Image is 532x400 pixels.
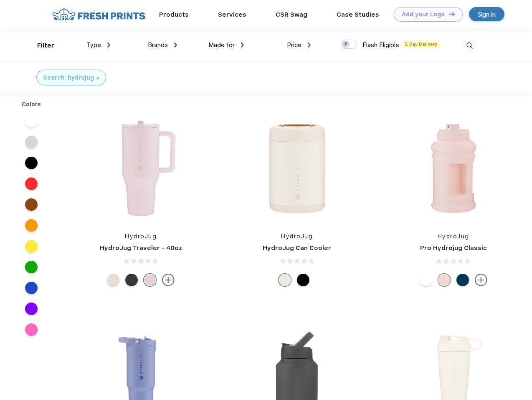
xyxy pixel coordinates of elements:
img: more.svg [162,274,175,286]
div: Black [125,274,138,286]
span: Made for [208,41,235,49]
div: Search: hydrojug [43,73,94,82]
div: Filter [37,41,54,50]
div: Sign in [478,10,496,19]
a: HydroJug Traveler - 40oz [100,244,182,252]
div: Pink Sand [144,274,156,286]
img: desktop_search.svg [463,39,476,52]
img: more.svg [475,274,487,286]
img: filter_cancel.svg [96,77,99,80]
div: Cream [107,274,119,286]
img: dropdown.png [107,42,110,47]
img: dropdown.png [308,42,311,47]
img: func=resize&h=266 [398,113,509,224]
div: Black [297,274,309,286]
div: Pink Sand [438,274,451,286]
span: Type [86,41,101,49]
div: White [420,274,432,286]
span: Price [287,41,301,49]
a: HydroJug [281,233,313,240]
img: fo%20logo%202.webp [50,7,148,22]
img: func=resize&h=266 [241,113,352,224]
a: HydroJug Can Cooler [263,244,331,252]
a: Pro Hydrojug Classic [420,244,487,252]
span: Flash Eligible [362,41,399,49]
span: Brands [148,41,168,49]
a: Sign in [469,7,504,21]
span: 5 Day Delivery [403,40,440,48]
a: Products [159,11,189,18]
a: HydroJug [125,233,157,240]
div: Cream [279,274,291,286]
img: DT [449,12,455,16]
div: Colors [15,100,48,109]
div: Add your Logo [402,11,445,18]
img: dropdown.png [174,42,177,47]
a: HydroJug [438,233,469,240]
img: func=resize&h=266 [85,113,196,224]
div: Navy [456,274,469,286]
img: dropdown.png [241,42,244,47]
